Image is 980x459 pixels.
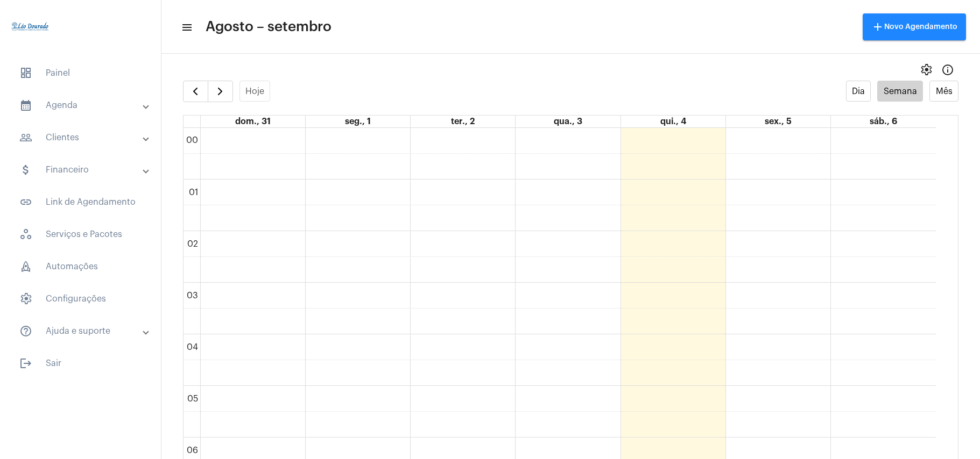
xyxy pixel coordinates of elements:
button: Semana [877,81,923,102]
span: Configurações [11,286,150,312]
mat-expansion-panel-header: sidenav iconAjuda e suporte [6,318,161,344]
div: 04 [185,342,200,352]
mat-icon: Info [941,63,954,76]
button: Hoje [239,81,271,102]
mat-icon: add [871,20,884,33]
a: 1 de setembro de 2025 [343,116,373,127]
mat-icon: sidenav icon [19,163,32,176]
button: Semana Anterior [183,81,208,102]
a: 6 de setembro de 2025 [868,116,899,127]
button: Info [937,59,958,81]
mat-panel-title: Agenda [19,99,144,112]
span: Agosto – setembro [206,18,332,35]
a: 2 de setembro de 2025 [449,116,477,127]
mat-icon: sidenav icon [19,99,32,112]
span: Painel [11,60,150,86]
mat-icon: sidenav icon [19,357,32,370]
div: 01 [187,188,200,197]
span: settings [920,63,933,76]
mat-expansion-panel-header: sidenav iconFinanceiro [6,157,161,183]
mat-expansion-panel-header: sidenav iconAgenda [6,92,161,118]
span: sidenav icon [19,228,32,241]
div: 00 [184,135,200,145]
span: Novo Agendamento [871,23,957,31]
a: 4 de setembro de 2025 [658,116,688,127]
mat-panel-title: Clientes [19,131,144,144]
span: Serviços e Pacotes [11,221,150,247]
div: 03 [185,291,200,300]
a: 31 de agosto de 2025 [233,116,273,127]
mat-expansion-panel-header: sidenav iconClientes [6,125,161,150]
mat-panel-title: Ajuda e suporte [19,325,144,338]
button: Novo Agendamento [863,13,966,40]
div: 05 [185,394,200,404]
button: Dia [846,81,871,102]
button: Mês [929,81,958,102]
div: 06 [185,446,200,455]
div: 02 [185,239,200,249]
mat-icon: sidenav icon [181,21,192,34]
mat-icon: sidenav icon [19,131,32,144]
span: sidenav icon [19,260,32,273]
mat-icon: sidenav icon [19,325,32,338]
mat-panel-title: Financeiro [19,163,144,176]
span: sidenav icon [19,67,32,80]
a: 3 de setembro de 2025 [552,116,584,127]
button: Próximo Semana [208,81,233,102]
button: settings [915,59,937,81]
a: 5 de setembro de 2025 [763,116,794,127]
span: Automações [11,254,150,279]
span: sidenav icon [19,292,32,305]
img: 4c910ca3-f26c-c648-53c7-1a2041c6e520.jpg [9,5,52,48]
span: Sair [11,350,150,376]
mat-icon: sidenav icon [19,196,32,209]
span: Link de Agendamento [11,189,150,215]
